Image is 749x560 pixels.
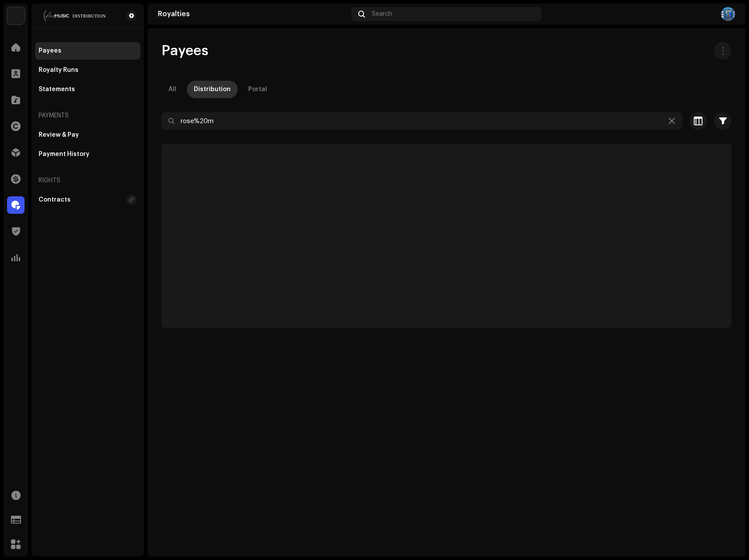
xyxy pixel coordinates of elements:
input: Search [161,112,682,130]
re-m-nav-item: Royalty Runs [35,61,140,79]
re-a-nav-header: Payments [35,105,140,126]
re-m-nav-item: Review & Pay [35,126,140,144]
re-m-nav-item: Contracts [35,191,140,209]
div: Contracts [39,196,71,203]
re-a-nav-header: Rights [35,170,140,191]
span: Payees [161,42,208,60]
re-m-nav-item: Payees [35,42,140,60]
re-m-nav-item: Payment History [35,145,140,163]
div: Distribution [194,81,231,98]
img: 68a4b677-ce15-481d-9fcd-ad75b8f38328 [39,11,112,21]
img: 5e4483b3-e6cb-4a99-9ad8-29ce9094b33b [721,7,735,21]
span: Search [372,11,392,18]
re-m-nav-item: Statements [35,81,140,98]
div: Royalties [158,11,348,18]
img: bb356b9b-6e90-403f-adc8-c282c7c2e227 [7,7,25,25]
div: Statements [39,86,75,93]
div: Portal [248,81,267,98]
div: Payment History [39,151,89,158]
div: Royalty Runs [39,67,78,74]
div: All [168,81,176,98]
div: Payees [39,47,61,54]
div: Review & Pay [39,131,79,138]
